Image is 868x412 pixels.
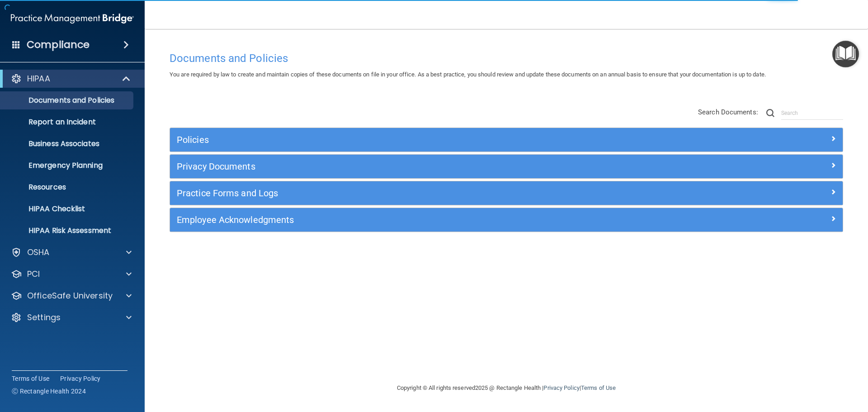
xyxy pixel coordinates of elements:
[60,374,101,383] a: Privacy Policy
[11,269,132,279] a: PCI
[177,159,836,174] a: Privacy Documents
[543,384,579,391] a: Privacy Policy
[177,213,836,227] a: Employee Acknowledgments
[781,106,843,120] input: Search
[11,73,131,84] a: HIPAA
[11,9,134,28] img: PMB logo
[11,290,132,301] a: OfficeSafe University
[712,348,857,384] iframe: Drift Widget Chat Controller
[177,186,836,200] a: Practice Forms and Logs
[6,183,129,192] p: Resources
[27,73,50,84] p: HIPAA
[6,118,129,127] p: Report an Incident
[177,135,668,145] h5: Policies
[11,247,132,258] a: OSHA
[581,384,616,391] a: Terms of Use
[27,290,113,301] p: OfficeSafe University
[177,215,668,225] h5: Employee Acknowledgments
[6,161,129,170] p: Emergency Planning
[177,188,668,198] h5: Practice Forms and Logs
[27,38,90,51] h4: Compliance
[27,247,50,258] p: OSHA
[27,312,61,323] p: Settings
[698,108,758,116] span: Search Documents:
[6,139,129,148] p: Business Associates
[12,387,86,396] span: Ⓒ Rectangle Health 2024
[766,109,774,117] img: ic-search.3b580494.png
[177,133,836,147] a: Policies
[11,312,132,323] a: Settings
[832,41,859,67] button: Open Resource Center
[6,96,129,105] p: Documents and Policies
[27,269,40,279] p: PCI
[6,204,129,213] p: HIPAA Checklist
[12,374,49,383] a: Terms of Use
[177,161,668,171] h5: Privacy Documents
[170,71,766,78] span: You are required by law to create and maintain copies of these documents on file in your office. ...
[6,226,129,235] p: HIPAA Risk Assessment
[341,374,671,403] div: Copyright © All rights reserved 2025 @ Rectangle Health | |
[170,52,843,64] h4: Documents and Policies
